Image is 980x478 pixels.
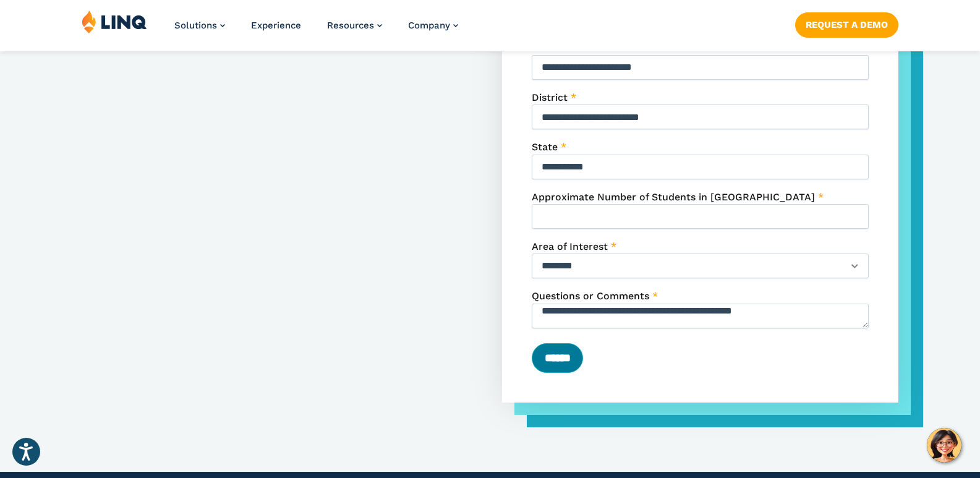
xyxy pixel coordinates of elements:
nav: Primary Navigation [174,10,458,51]
span: Company [408,20,450,31]
a: Company [408,20,458,31]
span: Approximate Number of Students in [GEOGRAPHIC_DATA] [532,191,815,203]
a: Resources [327,20,382,31]
a: Experience [251,20,301,31]
span: Questions or Comments [532,290,649,302]
img: LINQ | K‑12 Software [82,10,147,33]
span: Resources [327,20,374,31]
span: State [532,141,558,153]
nav: Button Navigation [795,10,898,37]
span: Area of Interest [532,241,608,252]
span: District [532,92,568,103]
span: Solutions [174,20,217,31]
button: Hello, have a question? Let’s chat. [927,428,961,463]
a: Request a Demo [795,12,898,37]
a: Solutions [174,20,225,31]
